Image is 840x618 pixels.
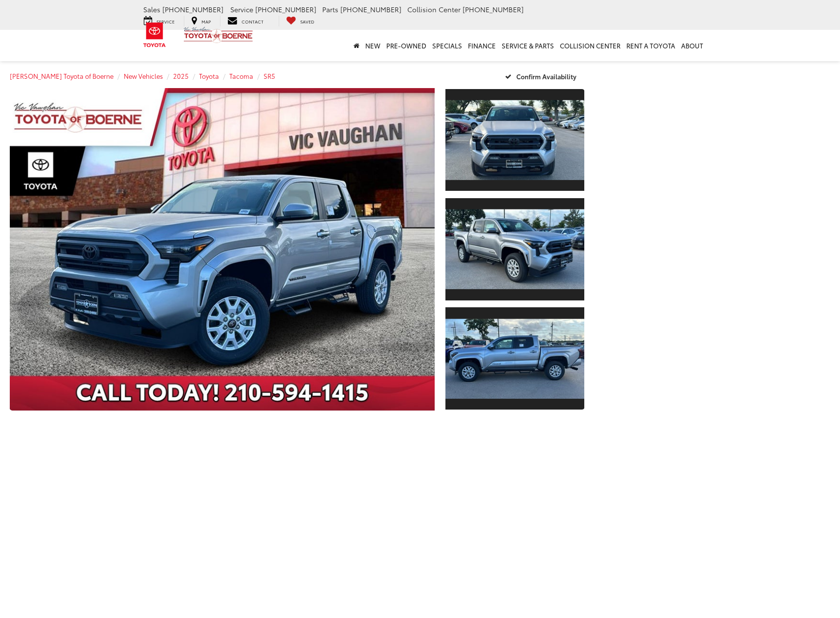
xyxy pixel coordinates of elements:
[362,30,383,61] a: New
[184,16,218,26] a: Map
[201,18,211,24] span: Map
[429,30,465,61] a: Specials
[162,4,223,14] span: [PHONE_NUMBER]
[407,4,461,14] span: Collision Center
[136,16,182,26] a: Service
[230,4,253,14] span: Service
[445,88,584,192] a: Expand Photo 1
[623,30,678,61] a: Rent a Toyota
[500,68,584,85] button: Confirm Availability
[199,71,219,80] a: Toyota
[229,71,253,80] a: Tacoma
[156,18,175,24] span: Service
[678,30,706,61] a: About
[444,209,586,289] img: 2025 Toyota Tacoma SR5
[255,4,316,14] span: [PHONE_NUMBER]
[264,71,275,80] a: SR5
[124,71,163,80] a: New Vehicles
[300,18,314,24] span: Saved
[444,100,586,180] img: 2025 Toyota Tacoma SR5
[465,30,499,61] a: Finance
[173,71,189,80] a: 2025
[242,18,264,24] span: Contact
[10,88,435,411] a: Expand Photo 0
[322,4,338,14] span: Parts
[499,30,557,61] a: Service & Parts: Opens in a new tab
[444,319,586,398] img: 2025 Toyota Tacoma SR5
[445,306,584,410] a: Expand Photo 3
[5,87,439,412] img: 2025 Toyota Tacoma SR5
[10,71,113,80] a: [PERSON_NAME] Toyota of Boerne
[340,4,401,14] span: [PHONE_NUMBER]
[445,197,584,301] a: Expand Photo 2
[143,4,160,14] span: Sales
[220,16,271,26] a: Contact
[279,16,322,26] a: My Saved Vehicles
[557,30,623,61] a: Collision Center
[351,30,362,61] a: Home
[136,19,173,51] img: Toyota
[516,72,576,81] span: Confirm Availability
[183,26,253,44] img: Vic Vaughan Toyota of Boerne
[383,30,429,61] a: Pre-Owned
[463,4,524,14] span: [PHONE_NUMBER]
